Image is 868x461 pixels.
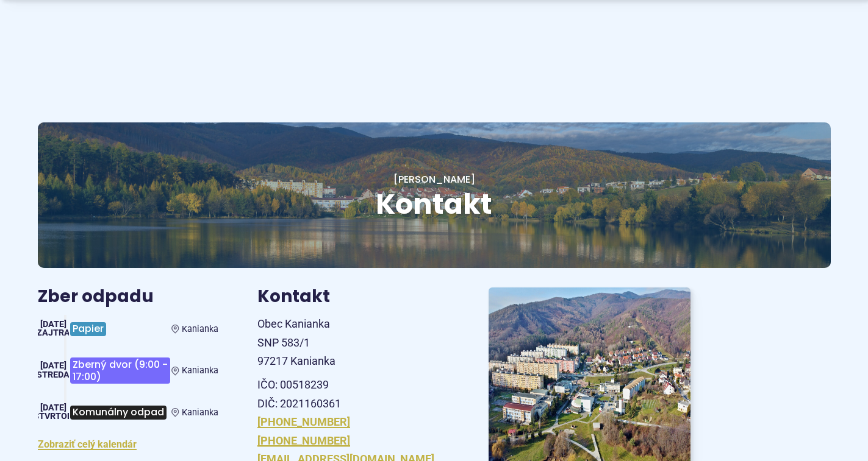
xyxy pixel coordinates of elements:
a: Komunálny odpad Kanianka [DATE] štvrtok [38,398,218,426]
span: štvrtok [34,411,73,421]
span: [DATE] [40,319,66,329]
span: Papier [70,322,106,336]
a: Zobraziť celý kalendár [38,438,137,450]
span: Kanianka [182,324,218,334]
span: Obec Kanianka SNP 583/1 97217 Kanianka [257,317,335,367]
h3: Kontakt [257,287,459,306]
span: Zajtra [37,328,70,338]
span: Kontakt [376,185,492,223]
a: Zberný dvor (9:00 - 17:00) Kanianka [DATE] streda [38,353,218,389]
a: [PHONE_NUMBER] [257,434,350,447]
span: Kanianka [182,365,218,376]
span: Kanianka [182,407,218,418]
p: IČO: 00518239 DIČ: 2021160361 [257,376,459,413]
a: [PHONE_NUMBER] [257,415,350,428]
span: streda [37,370,70,380]
span: [DATE] [40,403,66,413]
h3: Zber odpadu [38,287,218,306]
span: Zberný dvor (9:00 - 17:00) [70,357,170,384]
a: [PERSON_NAME] [393,172,475,186]
span: [DATE] [40,361,66,371]
a: Papier Kanianka [DATE] Zajtra [38,315,218,343]
span: Komunálny odpad [70,406,167,420]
